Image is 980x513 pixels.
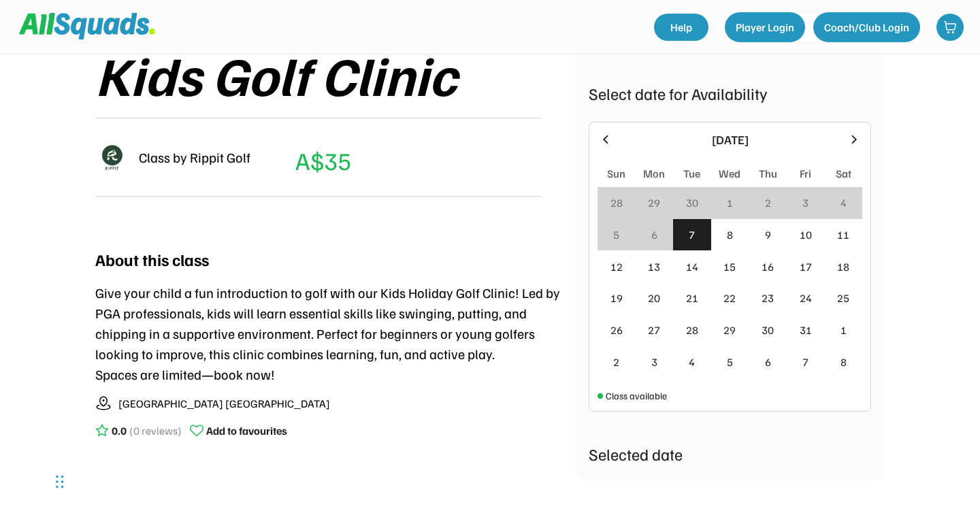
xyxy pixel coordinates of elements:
div: 9 [765,227,771,243]
div: Wed [719,165,740,182]
div: 25 [837,290,849,306]
div: 20 [648,290,660,306]
div: A$35 [295,142,351,179]
div: Mon [643,165,665,182]
div: 8 [727,227,733,243]
div: 16 [762,259,774,275]
div: 29 [648,195,660,211]
div: 19 [610,290,623,306]
div: (0 reviews) [129,423,182,439]
div: Class by Rippit Golf [139,147,250,167]
div: 5 [613,227,619,243]
div: 28 [610,195,623,211]
div: 18 [837,259,849,275]
div: 4 [840,195,847,211]
div: 7 [802,354,808,370]
div: 27 [648,322,660,338]
div: 31 [800,322,812,338]
div: 15 [723,259,736,275]
div: Selected date [589,442,871,466]
div: 26 [610,322,623,338]
div: 10 [800,227,812,243]
div: 23 [762,290,774,306]
div: 29 [723,322,736,338]
div: 2 [765,195,771,211]
div: 3 [651,354,657,370]
div: 14 [686,259,698,275]
div: 30 [686,195,698,211]
div: Fri [800,165,811,182]
div: 3 [802,195,808,211]
div: 22 [723,290,736,306]
div: 0.0 [112,423,127,439]
div: Add to favourites [206,423,287,439]
img: shopping-cart-01%20%281%29.svg [943,20,957,34]
a: Help [654,14,708,41]
div: 28 [686,322,698,338]
div: Class available [606,388,667,403]
button: Coach/Club Login [813,12,920,42]
div: 17 [800,259,812,275]
img: Rippitlogov2_green.png [95,141,128,173]
div: 13 [648,259,660,275]
div: 12 [610,259,623,275]
div: 30 [762,322,774,338]
div: 1 [840,322,847,338]
div: 11 [837,227,849,243]
div: 7 [689,227,695,243]
button: Player Login [725,12,805,42]
div: 5 [727,354,733,370]
div: Thu [759,165,777,182]
div: Give your child a fun introduction to golf with our Kids Holiday Golf Clinic! Led by PGA professi... [95,282,575,384]
img: Squad%20Logo.svg [19,13,155,39]
div: About this class [95,247,209,271]
div: Sat [836,165,851,182]
div: 21 [686,290,698,306]
div: 6 [765,354,771,370]
div: 24 [800,290,812,306]
div: Sun [607,165,625,182]
div: 1 [727,195,733,211]
div: 8 [840,354,847,370]
div: Tue [683,165,700,182]
div: Kids Golf Clinic [95,44,457,104]
div: 6 [651,227,657,243]
div: 4 [689,354,695,370]
div: 2 [613,354,619,370]
div: [DATE] [621,131,839,149]
div: [GEOGRAPHIC_DATA] [GEOGRAPHIC_DATA] [118,395,330,412]
div: Select date for Availability [589,81,871,105]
